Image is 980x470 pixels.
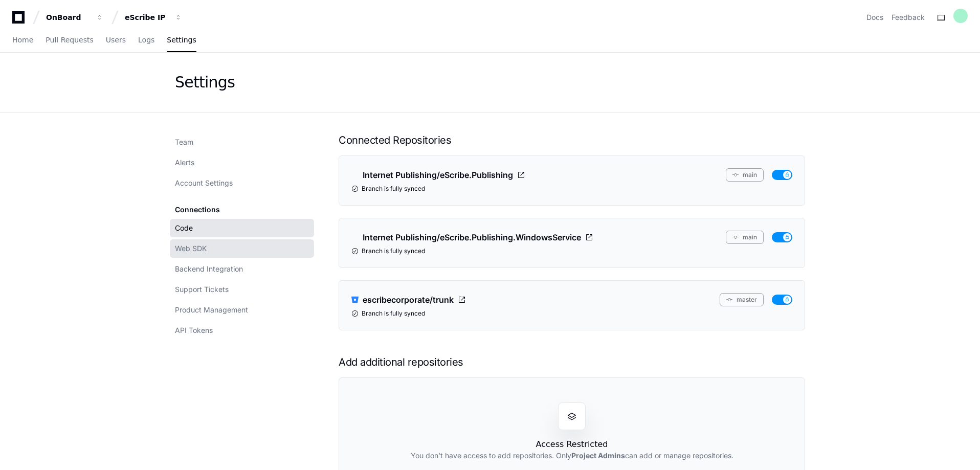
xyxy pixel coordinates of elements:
a: Docs [866,12,883,23]
span: Home [12,37,33,43]
div: Branch is fully synced [351,309,792,318]
span: Internet Publishing/eScribe.Publishing [363,169,513,181]
div: Settings [175,73,235,92]
button: master [720,293,764,306]
button: OnBoard [42,8,107,27]
a: Internet Publishing/eScribe.Publishing.WindowsService [351,231,593,244]
div: Branch is fully synced [351,247,792,255]
a: Web SDK [170,239,314,258]
button: main [726,168,764,182]
a: Users [106,29,126,52]
span: Web SDK [175,243,207,254]
a: Home [12,29,33,52]
div: Branch is fully synced [351,185,792,193]
a: API Tokens [170,321,314,340]
span: Account Settings [175,178,233,188]
a: Code [170,219,314,237]
a: Alerts [170,153,314,172]
a: escribecorporate/trunk [351,293,466,306]
span: Internet Publishing/eScribe.Publishing.WindowsService [363,231,581,243]
span: API Tokens [175,325,213,335]
div: OnBoard [46,12,90,23]
span: Alerts [175,158,194,168]
h1: Connected Repositories [339,133,805,147]
span: Support Tickets [175,284,229,295]
h1: Add additional repositories [339,355,805,369]
span: Settings [167,37,196,43]
span: Code [175,223,193,233]
span: Backend Integration [175,264,243,274]
a: Team [170,133,314,151]
h1: Access Restricted [536,438,608,451]
a: Product Management [170,301,314,319]
div: eScribe IP [125,12,169,23]
a: Logs [138,29,154,52]
button: eScribe IP [121,8,186,27]
strong: Project Admins [571,451,625,460]
a: Internet Publishing/eScribe.Publishing [351,168,525,182]
span: Team [175,137,193,147]
a: Pull Requests [46,29,93,52]
span: Pull Requests [46,37,93,43]
span: Product Management [175,305,248,315]
a: Support Tickets [170,280,314,299]
a: Backend Integration [170,260,314,278]
a: Account Settings [170,174,314,192]
span: Logs [138,37,154,43]
button: Feedback [892,12,925,23]
button: main [726,231,764,244]
h2: You don’t have access to add repositories. Only can add or manage repositories. [411,451,733,461]
span: Users [106,37,126,43]
a: Settings [167,29,196,52]
span: escribecorporate/trunk [363,294,454,306]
